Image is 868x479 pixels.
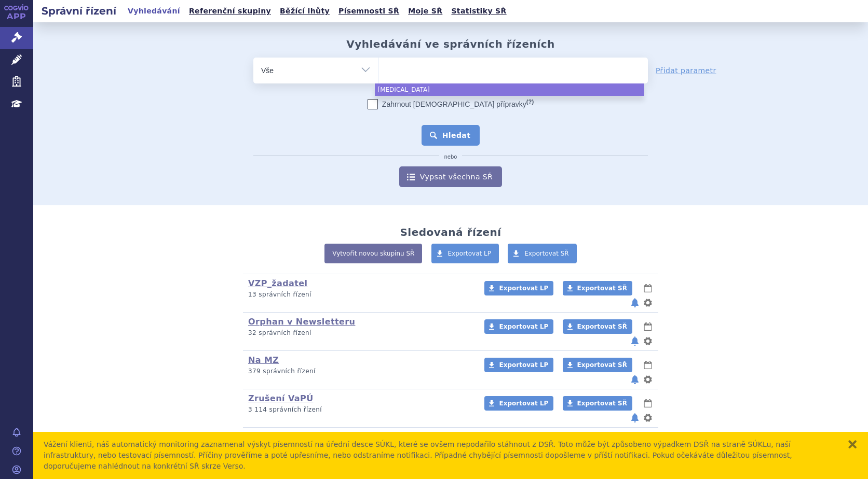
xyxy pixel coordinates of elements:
[448,4,509,18] a: Statistiky SŘ
[368,99,534,109] label: Zahrnout [DEMOGRAPHIC_DATA] přípravky
[563,281,632,295] a: Exportovat SŘ
[630,297,640,309] button: notifikace
[526,98,534,105] abbr: (?)
[656,65,716,76] a: Přidat parametr
[630,373,640,386] button: notifikace
[448,250,492,257] span: Exportovat LP
[248,290,471,299] p: 13 správních řízení
[524,250,569,257] span: Exportovat SŘ
[248,317,355,327] a: Orphan v Newsletteru
[248,278,307,288] a: VZP_žadatel
[125,4,183,18] a: Vyhledávání
[277,4,333,18] a: Běžící lhůty
[33,4,125,18] h2: Správní řízení
[577,400,627,407] span: Exportovat SŘ
[439,154,463,160] i: nebo
[499,361,548,369] span: Exportovat LP
[431,244,499,263] a: Exportovat LP
[324,244,422,263] a: Vytvořit novou skupinu SŘ
[248,405,471,414] p: 3 114 správních řízení
[563,396,632,411] a: Exportovat SŘ
[643,397,653,410] button: lhůty
[577,361,627,369] span: Exportovat SŘ
[346,38,555,50] h2: Vyhledávání ve správních řízeních
[643,359,653,371] button: lhůty
[563,319,632,334] a: Exportovat SŘ
[563,358,632,372] a: Exportovat SŘ
[499,400,548,407] span: Exportovat LP
[335,4,402,18] a: Písemnosti SŘ
[186,4,274,18] a: Referenční skupiny
[499,285,548,292] span: Exportovat LP
[499,323,548,330] span: Exportovat LP
[248,367,471,376] p: 379 správních řízení
[44,439,837,472] div: Vážení klienti, náš automatický monitoring zaznamenal výskyt písemností na úřední desce SÚKL, kte...
[643,320,653,333] button: lhůty
[484,281,553,295] a: Exportovat LP
[248,329,471,337] p: 32 správních řízení
[643,373,653,386] button: nastavení
[630,412,640,424] button: notifikace
[399,166,502,187] a: Vypsat všechna SŘ
[405,4,445,18] a: Moje SŘ
[375,83,644,96] li: [MEDICAL_DATA]
[400,226,501,238] h2: Sledovaná řízení
[847,439,858,449] button: zavřít
[643,335,653,347] button: nastavení
[630,335,640,347] button: notifikace
[577,285,627,292] span: Exportovat SŘ
[577,323,627,330] span: Exportovat SŘ
[643,282,653,294] button: lhůty
[248,393,314,403] a: Zrušení VaPÚ
[248,355,279,365] a: Na MZ
[484,358,553,372] a: Exportovat LP
[643,412,653,424] button: nastavení
[508,244,577,263] a: Exportovat SŘ
[422,125,480,146] button: Hledat
[643,297,653,309] button: nastavení
[484,319,553,334] a: Exportovat LP
[484,396,553,411] a: Exportovat LP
